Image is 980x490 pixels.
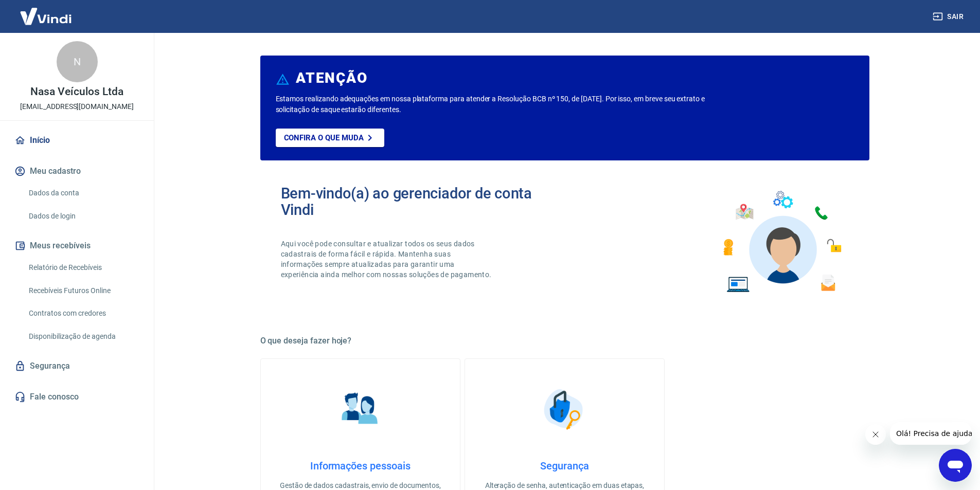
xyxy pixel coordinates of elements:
[277,460,443,472] h4: Informações pessoais
[281,185,565,218] h2: Bem-vindo(a) ao gerenciador de conta Vindi
[865,424,886,445] iframe: Fechar mensagem
[20,101,134,112] p: [EMAIL_ADDRESS][DOMAIN_NAME]
[12,234,141,257] button: Meus recebíveis
[539,384,590,435] img: Segurança
[25,183,141,204] a: Dados da conta
[12,1,79,32] img: Vindi
[939,449,972,482] iframe: Botão para abrir a janela de mensagens
[890,422,972,445] iframe: Mensagem da empresa
[12,160,141,183] button: Meu cadastro
[276,94,738,115] p: Estamos realizando adequações em nossa plataforma para atender a Resolução BCB nº 150, de [DATE]....
[714,185,849,299] img: Imagem de um avatar masculino com diversos icones exemplificando as funcionalidades do gerenciado...
[334,384,386,435] img: Informações pessoais
[25,326,141,347] a: Disponibilização de agenda
[25,303,141,324] a: Contratos com credores
[57,41,98,82] div: N
[281,239,494,280] p: Aqui você pode consultar e atualizar todos os seus dados cadastrais de forma fácil e rápida. Mant...
[25,280,141,301] a: Recebíveis Futuros Online
[284,133,364,142] p: Confira o que muda
[25,206,141,227] a: Dados de login
[296,73,367,83] h6: ATENÇÃO
[931,7,968,26] button: Sair
[30,86,123,97] p: Nasa Veículos Ltda
[482,460,648,472] h4: Segurança
[6,7,86,15] span: Olá! Precisa de ajuda?
[12,355,141,377] a: Segurança
[12,129,141,152] a: Início
[25,257,141,278] a: Relatório de Recebíveis
[12,386,141,408] a: Fale conosco
[276,129,384,147] a: Confira o que muda
[260,336,869,346] h5: O que deseja fazer hoje?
